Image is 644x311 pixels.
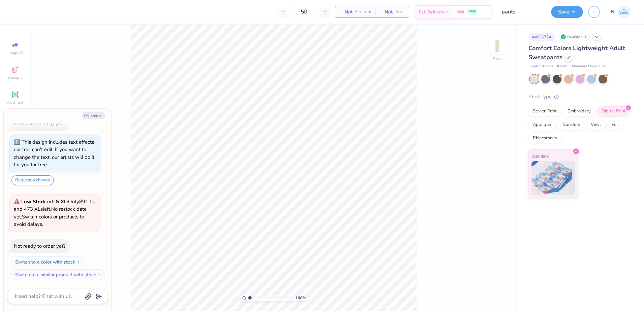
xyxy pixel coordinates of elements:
img: Nicole Isabelle Dimla [617,5,631,19]
button: Request a change [11,175,54,185]
div: How can we help you? [14,120,66,127]
button: Switch to a color with stock [11,256,84,267]
div: Back [493,56,502,62]
span: Per Item [355,8,371,15]
button: Save [551,6,583,18]
div: Foil [607,120,623,130]
span: NI [611,8,616,16]
div: Screen Print [528,106,561,116]
div: Not ready to order yet? [14,243,66,249]
span: 100 % [295,295,306,301]
span: Standard [532,152,549,160]
div: This design includes text effects our tool can't edit. If you want to change the text, our artist... [14,139,94,168]
span: N/A [339,8,353,15]
span: Image AI [7,50,23,55]
div: Embroidery [563,106,595,116]
span: Comfort Colors [528,64,553,69]
input: Untitled Design [496,5,546,19]
span: Only 891 Ls and 473 XLs left. Switch colors or products to avoid delays. [14,198,95,228]
strong: Low Stock in L & XL : [21,198,68,205]
div: Digital Print [597,106,630,116]
span: Minimum Order: 12 + [572,64,606,69]
button: Collapse [82,112,105,119]
span: Total [395,8,405,15]
img: Back [490,39,504,53]
span: No restock date yet. [14,206,87,220]
span: Designs [8,75,23,80]
img: Switch to a similar product with stock [97,273,101,277]
span: N/A [379,8,393,15]
div: Rhinestones [528,133,561,143]
span: # 1469 [557,64,569,69]
div: Print Type [528,93,631,101]
div: # 493677A [528,33,555,41]
div: Transfers [557,120,584,130]
span: Comfort Colors Lightweight Adult Sweatpants [528,44,625,61]
span: Add Text [7,100,23,105]
input: – – [291,6,317,18]
span: N/A [456,8,464,15]
span: Est. Delivery [419,8,444,15]
div: Vinyl [586,120,605,130]
img: Switch to a color with stock [76,260,80,264]
span: FREE [469,9,476,14]
div: Applique [528,120,555,130]
button: Switch to a similar product with stock [11,269,105,280]
div: Revision 3 [559,33,590,41]
a: NI [611,5,631,19]
img: Standard [532,161,575,195]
